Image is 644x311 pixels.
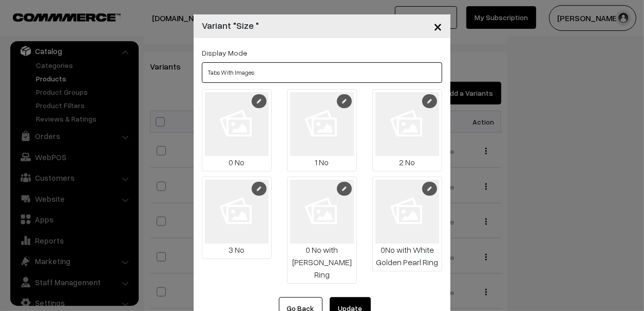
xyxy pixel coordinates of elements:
[375,156,439,168] div: 2 No
[375,180,439,244] img: product.jpg
[205,244,269,256] div: 3 No
[202,47,247,58] label: Display Mode
[375,92,439,156] img: product.jpg
[202,19,259,32] h4: Variant "Size "
[205,92,269,156] img: product.jpg
[290,244,354,281] div: 0 No with [PERSON_NAME] Ring
[205,156,269,168] div: 0 No
[290,92,354,156] img: product.jpg
[425,10,450,42] button: ×
[205,180,269,244] img: product.jpg
[375,244,439,268] div: 0No with White Golden Pearl Ring
[290,156,354,168] div: 1 No
[290,180,354,244] img: product.jpg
